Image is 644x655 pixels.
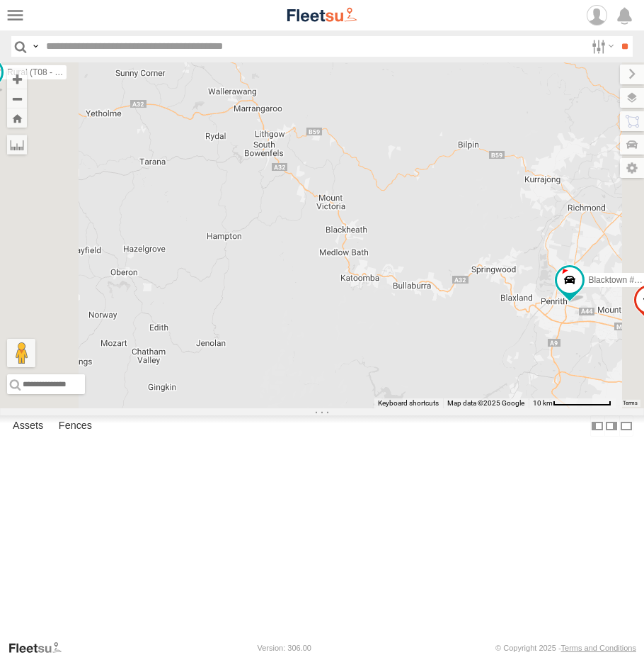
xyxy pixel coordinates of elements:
a: Terms and Conditions [561,644,636,652]
button: Zoom out [7,89,27,108]
label: Dock Summary Table to the Right [604,415,619,436]
a: Terms (opens in new tab) [623,401,638,406]
label: Assets [6,416,50,436]
label: Measure [7,135,27,155]
label: Dock Summary Table to the Left [590,415,604,436]
img: fleetsu-logo-horizontal.svg [285,6,359,25]
span: 10 km [533,399,553,407]
a: Visit our Website [8,641,73,655]
label: Search Query [30,36,41,57]
label: Map Settings [620,158,644,178]
label: Fences [52,416,99,436]
label: Search Filter Options [586,36,616,57]
span: Rural (T08 - [PERSON_NAME]) [7,68,127,78]
button: Zoom in [7,69,27,89]
span: Map data ©2025 Google [447,399,524,407]
button: Zoom Home [7,108,27,128]
button: Drag Pegman onto the map to open Street View [7,339,35,367]
label: Hide Summary Table [619,415,633,436]
button: Keyboard shortcuts [378,398,439,408]
div: © Copyright 2025 - [495,644,636,652]
button: Map Scale: 10 km per 79 pixels [529,398,616,408]
div: Version: 306.00 [258,644,311,652]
